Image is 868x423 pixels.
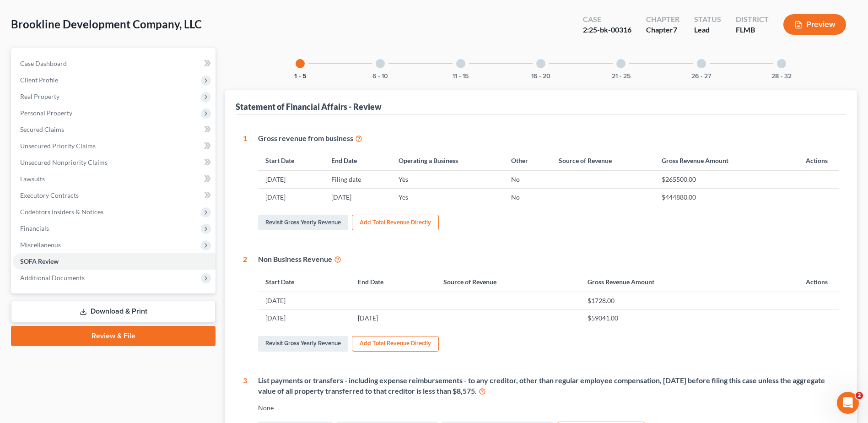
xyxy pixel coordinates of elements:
span: Unsecured Priority Claims [20,142,96,150]
button: 16 - 20 [531,73,550,80]
span: Secured Claims [20,125,64,133]
a: Revisit Gross Yearly Revenue [258,336,348,352]
span: Codebtors Insiders & Notices [20,208,103,216]
th: End Date [324,151,391,171]
div: Non Business Revenue [258,254,839,265]
a: Case Dashboard [13,55,216,72]
td: Yes [391,171,504,188]
td: $444880.00 [654,188,778,206]
span: Real Property [20,92,59,100]
td: No [504,188,552,206]
span: Miscellaneous [20,241,61,249]
a: Download & Print [11,301,216,322]
td: [DATE] [258,292,350,309]
div: FLMB [736,25,769,35]
td: [DATE] [258,171,324,188]
span: 2 [856,392,863,399]
div: Chapter [646,14,679,25]
div: 1 [243,133,247,233]
span: Lawsuits [20,175,45,183]
a: Executory Contracts [13,187,216,204]
th: Gross Revenue Amount [654,151,778,171]
div: Gross revenue from business [258,133,839,144]
span: Executory Contracts [20,191,79,199]
th: Source of Revenue [436,272,580,292]
span: Unsecured Nonpriority Claims [20,158,108,166]
button: Preview [783,14,846,35]
a: Unsecured Priority Claims [13,138,216,154]
div: 2 [243,254,247,353]
span: Client Profile [20,76,58,84]
td: Filing date [324,171,391,188]
button: 11 - 15 [453,73,469,80]
th: Start Date [258,272,350,292]
button: 1 - 5 [294,73,307,80]
td: $265500.00 [654,171,778,188]
span: Brookline Development Company, LLC [11,17,202,31]
th: Actions [753,272,839,292]
div: Status [694,14,721,25]
th: Operating a Business [391,151,504,171]
span: 7 [673,25,677,34]
a: Secured Claims [13,121,216,138]
td: $1728.00 [580,292,753,309]
td: $59041.00 [580,309,753,327]
td: No [504,171,552,188]
a: Lawsuits [13,171,216,187]
button: 28 - 32 [771,73,792,80]
span: SOFA Review [20,257,59,265]
div: District [736,14,769,25]
div: List payments or transfers - including expense reimbursements - to any creditor, other than regul... [258,375,839,396]
span: Additional Documents [20,274,85,282]
span: Financials [20,224,49,232]
th: Start Date [258,151,324,171]
th: Actions [778,151,839,171]
div: None [258,403,839,412]
button: Add Total Revenue Directly [352,336,439,352]
iframe: Intercom live chat [837,392,859,414]
div: Lead [694,25,721,35]
th: Other [504,151,552,171]
td: Yes [391,188,504,206]
div: Case [583,14,631,25]
span: Case Dashboard [20,60,67,67]
button: 6 - 10 [372,73,388,80]
div: 2:25-bk-00316 [583,25,631,35]
button: Add Total Revenue Directly [352,215,439,230]
a: Review & File [11,326,216,346]
span: Personal Property [20,109,72,117]
a: Revisit Gross Yearly Revenue [258,215,348,230]
td: [DATE] [258,309,350,327]
th: Source of Revenue [551,151,654,171]
div: Chapter [646,25,679,35]
td: [DATE] [258,188,324,206]
th: End Date [350,272,436,292]
a: Unsecured Nonpriority Claims [13,154,216,171]
td: [DATE] [324,188,391,206]
td: [DATE] [350,309,436,327]
button: 21 - 25 [612,73,631,80]
button: 26 - 27 [691,73,711,80]
div: Statement of Financial Affairs - Review [236,101,382,112]
a: SOFA Review [13,253,216,270]
th: Gross Revenue Amount [580,272,753,292]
